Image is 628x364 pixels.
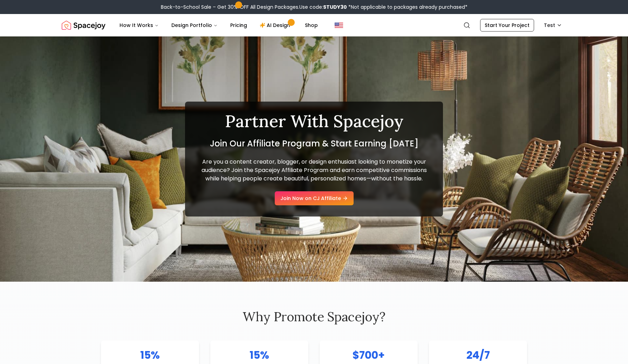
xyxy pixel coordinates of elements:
a: AI Design [254,18,298,32]
nav: Main [114,18,323,32]
button: Test [540,19,566,32]
img: United States [335,21,343,29]
a: Start Your Project [480,19,534,32]
a: Join Now on CJ Affiliate [275,191,354,205]
div: 15% [219,349,300,362]
b: STUDY30 [323,4,347,11]
h2: Join Our Affiliate Program & Start Earning [DATE] [196,138,432,149]
button: How It Works [114,18,164,32]
a: Spacejoy [62,18,105,32]
div: $700+ [328,349,409,362]
div: Back-to-School Sale – Get 30% OFF All Design Packages. [161,4,467,11]
a: Shop [299,18,323,32]
span: *Not applicable to packages already purchased* [347,4,467,11]
div: 24/7 [437,349,519,362]
nav: Global [62,14,566,36]
span: Use code: [299,4,347,11]
img: Spacejoy Logo [62,18,105,32]
h1: Partner With Spacejoy [196,113,432,130]
p: Are you a content creator, blogger, or design enthusiast looking to monetize your audience? Join ... [196,158,432,183]
a: Pricing [225,18,253,32]
div: 15% [109,349,191,362]
h2: Why Promote Spacejoy? [101,310,527,324]
button: Design Portfolio [166,18,223,32]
